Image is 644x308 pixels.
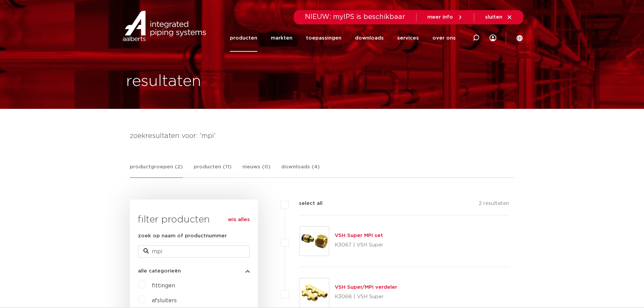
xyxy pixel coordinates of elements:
[242,163,270,177] a: nieuws (0)
[335,240,383,251] p: K3067 | VSH Super
[130,163,183,178] a: productgroepen (2)
[335,285,397,290] a: VSH Super/MPI verdeler
[230,24,456,52] nav: Menu
[432,24,456,52] a: over ons
[485,15,502,20] span: sluiten
[289,199,323,208] label: select all
[335,291,397,302] p: K3068 | VSH Super
[138,245,250,258] input: zoeken
[281,163,320,177] a: downloads (4)
[138,213,250,227] h3: filter producten
[138,232,227,240] label: zoek op naam of productnummer
[230,24,257,52] a: producten
[138,268,250,274] button: alle categorieën
[355,24,384,52] a: downloads
[300,227,329,256] img: Thumbnail for VSH Super MPI set
[194,163,232,177] a: producten (11)
[152,283,175,288] a: fittingen
[126,71,201,92] h1: resultaten
[485,14,512,20] a: sluiten
[305,14,405,20] span: NIEUW: myIPS is beschikbaar
[130,131,515,141] h4: zoekresultaten voor: 'mpi'
[479,199,509,210] p: 2 resultaten
[228,216,250,224] a: wis alles
[427,14,463,20] a: meer info
[335,233,383,238] a: VSH Super MPI set
[138,268,181,274] span: alle categorieën
[427,15,453,20] span: meer info
[490,24,496,52] div: my IPS
[152,298,177,303] a: afsluiters
[397,24,419,52] a: services
[306,24,341,52] a: toepassingen
[271,24,292,52] a: markten
[300,278,329,307] img: Thumbnail for VSH Super/MPI verdeler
